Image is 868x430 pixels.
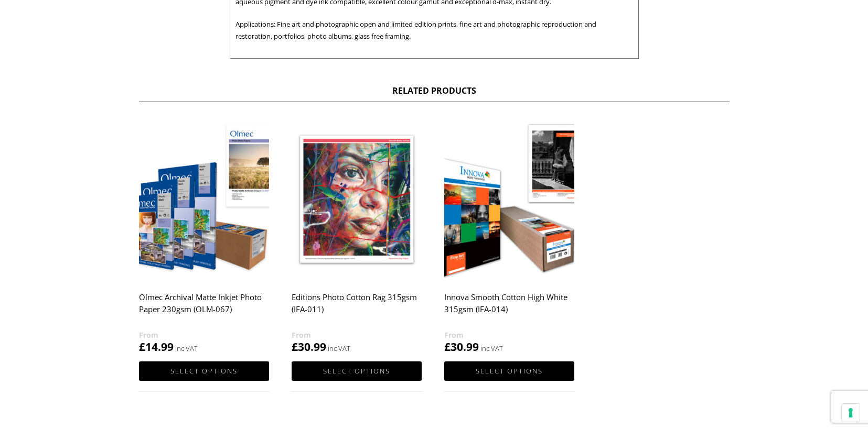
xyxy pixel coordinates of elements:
bdi: 14.99 [139,339,174,354]
a: Select options for “Editions Photo Cotton Rag 315gsm (IFA-011)” [292,361,422,381]
bdi: 30.99 [444,339,479,354]
h2: Related products [139,85,730,102]
a: Innova Smooth Cotton High White 315gsm (IFA-014) £30.99 [444,118,574,355]
p: Applications: Fine art and photographic open and limited edition prints, fine art and photographi... [235,18,633,42]
span: £ [444,339,451,354]
a: Select options for “Olmec Archival Matte Inkjet Photo Paper 230gsm (OLM-067)” [139,361,269,381]
button: Your consent preferences for tracking technologies [842,404,860,422]
a: Olmec Archival Matte Inkjet Photo Paper 230gsm (OLM-067) £14.99 [139,118,269,355]
span: £ [139,339,145,354]
img: Editions Photo Cotton Rag 315gsm (IFA-011) [292,118,422,280]
a: Select options for “Innova Smooth Cotton High White 315gsm (IFA-014)” [444,361,574,381]
h2: Olmec Archival Matte Inkjet Photo Paper 230gsm (OLM-067) [139,287,269,329]
a: Editions Photo Cotton Rag 315gsm (IFA-011) £30.99 [292,118,422,355]
h2: Innova Smooth Cotton High White 315gsm (IFA-014) [444,287,574,329]
img: Innova Smooth Cotton High White 315gsm (IFA-014) [444,118,574,280]
img: Olmec Archival Matte Inkjet Photo Paper 230gsm (OLM-067) [139,118,269,280]
span: £ [292,339,298,354]
bdi: 30.99 [292,339,326,354]
h2: Editions Photo Cotton Rag 315gsm (IFA-011) [292,287,422,329]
